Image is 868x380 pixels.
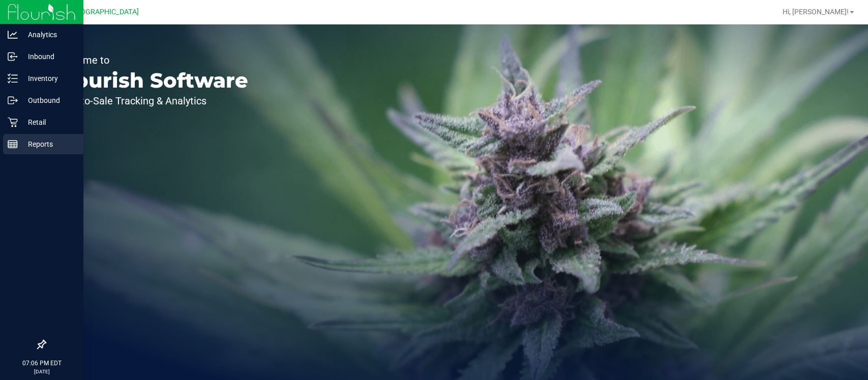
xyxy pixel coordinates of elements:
[18,50,79,63] p: Inbound
[18,138,79,150] p: Reports
[18,72,79,85] p: Inventory
[5,359,79,368] p: 07:06 PM EDT
[10,298,41,329] iframe: Resource center
[18,116,79,128] p: Retail
[8,30,18,40] inline-svg: Analytics
[18,29,79,41] p: Analytics
[8,95,18,105] inline-svg: Outbound
[55,70,248,91] p: Flourish Software
[8,51,18,62] inline-svg: Inbound
[69,8,139,16] span: [GEOGRAPHIC_DATA]
[55,55,248,65] p: Welcome to
[55,96,248,106] p: Seed-to-Sale Tracking & Analytics
[8,117,18,127] inline-svg: Retail
[5,368,79,375] p: [DATE]
[18,94,79,106] p: Outbound
[8,139,18,149] inline-svg: Reports
[783,8,849,16] span: Hi, [PERSON_NAME]!
[8,73,18,84] inline-svg: Inventory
